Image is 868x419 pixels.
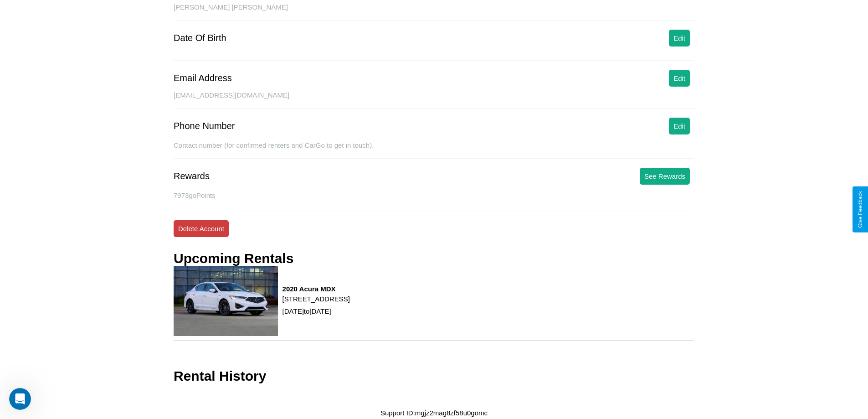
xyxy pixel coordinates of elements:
div: [EMAIL_ADDRESS][DOMAIN_NAME] [174,91,694,109]
button: Delete Account [174,220,229,237]
h3: 2020 Acura MDX [282,285,350,293]
iframe: Intercom live chat [9,388,31,410]
h3: Upcoming Rentals [174,251,293,266]
button: See Rewards [640,168,690,185]
div: Date Of Birth [174,33,226,43]
div: Give Feedback [857,191,863,228]
button: Edit [669,70,690,87]
img: rental [174,266,278,336]
div: Email Address [174,73,232,83]
div: [PERSON_NAME] [PERSON_NAME] [174,3,694,21]
p: [STREET_ADDRESS] [282,293,350,305]
p: 7973 goPoints [174,189,694,202]
h3: Rental History [174,368,266,384]
button: Edit [669,30,690,47]
p: Support ID: mgjz2mag8zf58u0gomc [380,407,488,419]
p: [DATE] to [DATE] [282,305,350,317]
div: Rewards [174,171,210,181]
button: Edit [669,118,690,134]
div: Contact number (for confirmed renters and CarGo to get in touch). [174,141,694,159]
div: Phone Number [174,121,235,131]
